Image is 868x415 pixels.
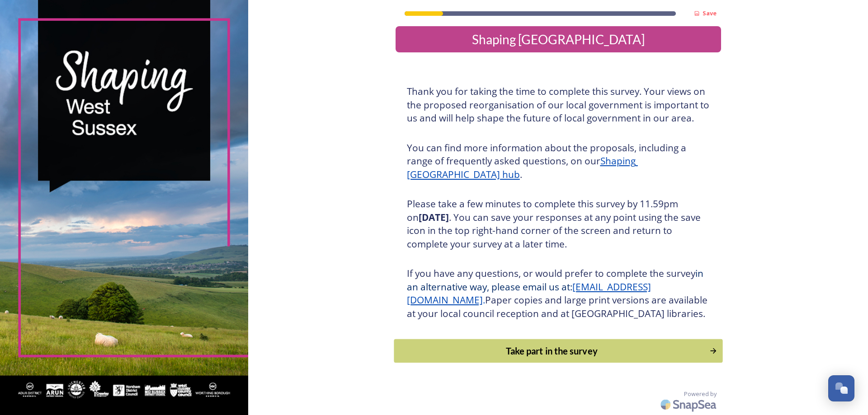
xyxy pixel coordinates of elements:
[828,375,854,401] button: Open Chat
[658,394,721,415] img: SnapSea Logo
[407,197,710,251] h3: Please take a few minutes to complete this survey by 11.59pm on . You can save your responses at ...
[684,390,717,398] span: Powered by
[407,141,710,182] h3: You can find more information about the proposals, including a range of frequently asked question...
[407,267,710,320] h3: If you have any questions, or would prefer to complete the survey Paper copies and large print ve...
[399,344,704,358] div: Take part in the survey
[703,9,717,17] strong: Save
[407,85,710,125] h3: Thank you for taking the time to complete this survey. Your views on the proposed reorganisation ...
[483,294,485,306] span: .
[399,30,717,49] div: Shaping [GEOGRAPHIC_DATA]
[407,154,638,181] a: Shaping [GEOGRAPHIC_DATA] hub
[407,267,706,293] span: in an alternative way, please email us at:
[419,211,449,224] strong: [DATE]
[394,339,722,363] button: Continue
[407,280,651,307] a: [EMAIL_ADDRESS][DOMAIN_NAME]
